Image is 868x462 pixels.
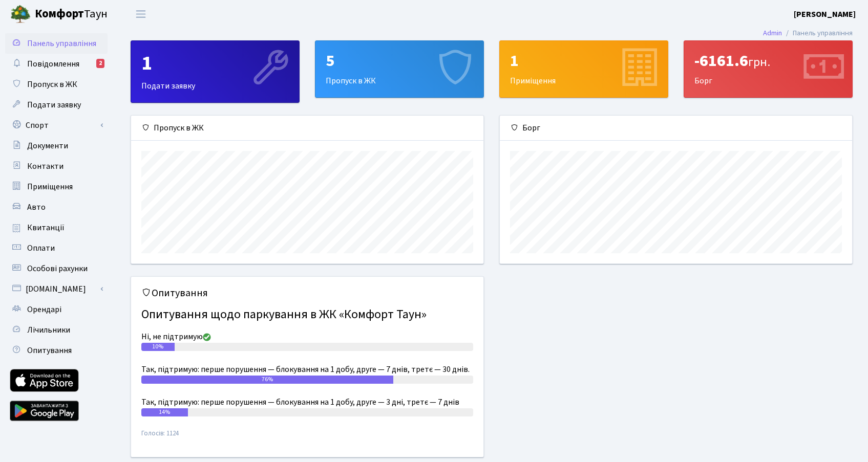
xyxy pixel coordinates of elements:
span: Документи [27,140,68,151]
a: Контакти [5,156,108,177]
div: Ні, не підтримую [141,331,473,343]
b: [PERSON_NAME] [794,9,856,20]
a: Панель управління [5,33,108,54]
b: Комфорт [35,6,84,22]
a: Лічильники [5,320,108,340]
div: 1 [141,51,289,76]
div: 10% [141,343,175,351]
div: Пропуск в ЖК [131,116,483,141]
span: Орендарі [27,304,61,315]
a: 1Подати заявку [131,40,300,103]
nav: breadcrumb [748,23,868,44]
a: Оплати [5,238,108,258]
a: Спорт [5,115,108,136]
div: 76% [141,376,393,384]
div: Так, підтримую: перше порушення — блокування на 1 добу, друге — 3 дні, третє — 7 днів [141,396,473,408]
h5: Опитування [141,287,473,299]
div: Пропуск в ЖК [315,41,483,97]
span: Авто [27,202,46,213]
div: Борг [684,41,852,97]
div: Подати заявку [131,41,299,102]
li: Панель управління [782,28,853,39]
span: Лічильники [27,324,70,336]
span: Оплати [27,243,55,254]
a: Особові рахунки [5,258,108,279]
div: Так, підтримую: перше порушення — блокування на 1 добу, друге — 7 днів, третє — 30 днів. [141,363,473,376]
span: Опитування [27,345,72,356]
a: Опитування [5,340,108,361]
a: Подати заявку [5,95,108,115]
span: Квитанції [27,222,65,233]
span: Панель управління [27,38,96,49]
a: 5Пропуск в ЖК [315,40,484,98]
span: Приміщення [27,181,73,192]
a: 1Приміщення [499,40,668,98]
div: -6161.6 [694,51,842,71]
span: Особові рахунки [27,263,88,274]
a: [DOMAIN_NAME] [5,279,108,299]
div: 1 [510,51,658,71]
a: Приміщення [5,177,108,197]
a: Пропуск в ЖК [5,74,108,95]
span: Таун [35,6,108,23]
small: Голосів: 1124 [141,429,473,447]
img: logo.png [10,4,31,25]
div: Приміщення [500,41,668,97]
span: Контакти [27,161,63,172]
div: 14% [141,408,188,416]
a: Повідомлення2 [5,54,108,74]
span: Повідомлення [27,58,79,70]
a: Орендарі [5,299,108,320]
span: грн. [748,53,770,71]
a: Авто [5,197,108,217]
a: Admin [763,28,782,38]
span: Подати заявку [27,99,81,111]
h4: Опитування щодо паркування в ЖК «Комфорт Таун» [141,303,473,326]
div: Борг [500,116,852,141]
div: 5 [326,51,473,71]
button: Переключити навігацію [128,6,154,23]
a: [PERSON_NAME] [794,8,856,20]
a: Квитанції [5,217,108,238]
div: 2 [96,59,104,68]
span: Пропуск в ЖК [27,79,77,90]
a: Документи [5,136,108,156]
